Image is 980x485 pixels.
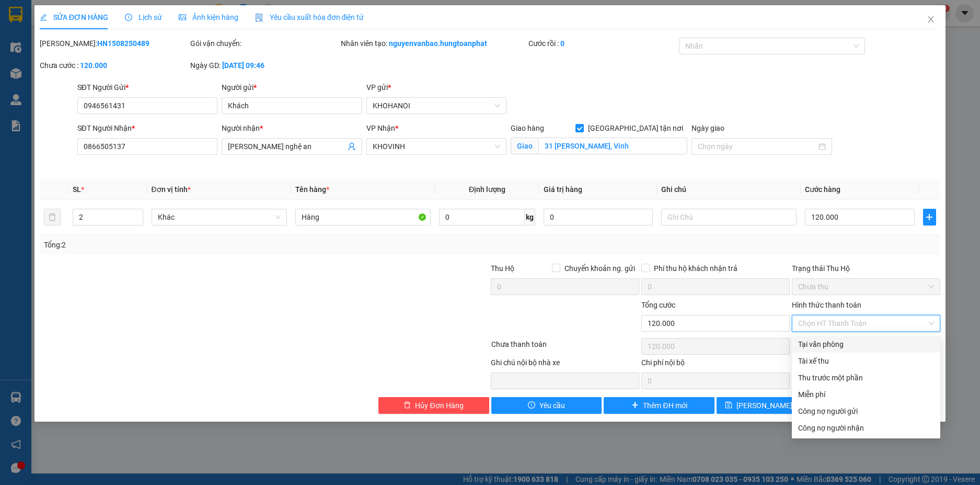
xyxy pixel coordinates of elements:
[366,124,395,132] span: VP Nhận
[560,39,564,48] b: 0
[798,405,934,417] div: Công nợ người gửi
[792,301,861,309] label: Hình thức thanh toán
[80,61,107,70] b: 120.000
[641,301,675,309] span: Tổng cước
[348,142,356,151] span: user-add
[99,67,195,80] b: Gửi khách hàng
[77,82,218,93] div: SĐT Người Gửi
[798,279,934,295] span: Chưa thu
[725,401,732,410] span: save
[58,52,237,65] li: Hotline: 0932685789
[40,60,188,71] div: Chưa cước :
[798,315,934,331] span: Chọn HT Thanh Toán
[698,141,816,152] input: Ngày giao
[544,185,582,194] span: Giá trị hàng
[469,185,505,194] span: Định lượng
[798,372,934,384] div: Thu trước một phần
[641,357,790,373] div: Chi phí nội bộ
[528,401,535,410] span: exclamation-circle
[528,38,677,49] div: Cước rồi :
[40,14,47,21] span: edit
[525,209,535,225] span: kg
[295,209,431,225] input: VD: Bàn, Ghế
[490,339,641,357] div: Chưa thanh toán
[792,403,940,420] div: Cước gửi hàng sẽ được ghi vào công nợ của người gửi
[650,263,742,274] span: Phí thu hộ khách nhận trả
[255,13,364,21] span: Yêu cầu xuất hóa đơn điện tử
[255,14,263,22] img: icon
[792,420,940,436] div: Cước gửi hàng sẽ được ghi vào công nợ của người nhận
[13,13,65,65] img: logo.jpg
[403,401,411,410] span: delete
[916,5,946,35] button: Close
[792,263,940,274] div: Trạng thái Thu Hộ
[373,98,501,114] span: KHOHANOI
[179,13,238,21] span: Ảnh kiện hàng
[539,400,565,411] span: Yêu cầu
[736,400,820,411] span: [PERSON_NAME] thay đổi
[44,209,61,225] button: delete
[798,355,934,367] div: Tài xế thu
[798,389,934,400] div: Miễn phí
[373,139,501,154] span: KHOVINH
[366,82,507,93] div: VP gửi
[44,239,378,251] div: Tổng: 2
[805,185,840,194] span: Cước hàng
[560,263,639,274] span: Chuyển khoản ng. gửi
[295,185,329,194] span: Tên hàng
[643,400,687,411] span: Thêm ĐH mới
[73,185,81,194] span: SL
[604,397,714,414] button: plusThêm ĐH mới
[222,82,362,93] div: Người gửi
[415,400,463,411] span: Hủy Đơn Hàng
[538,138,687,154] input: Giao tận nơi
[222,61,264,70] b: [DATE] 09:46
[378,397,489,414] button: deleteHủy Đơn Hàng
[222,122,362,134] div: Người nhận
[584,122,687,134] span: [GEOGRAPHIC_DATA] tận nơi
[661,209,797,225] input: Ghi Chú
[179,14,186,21] span: picture
[158,209,281,225] span: Khác
[923,209,937,225] button: plus
[631,401,639,410] span: plus
[798,339,934,350] div: Tại văn phòng
[152,185,191,194] span: Đơn vị tính
[717,397,827,414] button: save[PERSON_NAME] thay đổi
[491,264,514,273] span: Thu Hộ
[511,138,538,154] span: Giao
[657,179,801,200] th: Ghi chú
[40,13,108,21] span: SỬA ĐƠN HÀNG
[97,39,149,48] b: HN1508250489
[491,357,639,373] div: Ghi chú nội bộ nhà xe
[58,26,237,52] li: 115 Hà Huy Tập, thị trấn [GEOGRAPHIC_DATA], [GEOGRAPHIC_DATA]
[190,60,339,71] div: Ngày GD:
[491,397,602,414] button: exclamation-circleYêu cầu
[691,124,724,132] label: Ngày giao
[97,12,198,25] b: Hưng Toàn Phát
[798,422,934,434] div: Công nợ người nhận
[125,14,132,21] span: clock-circle
[341,38,527,49] div: Nhân viên tạo:
[511,124,544,132] span: Giao hàng
[77,122,218,134] div: SĐT Người Nhận
[389,39,487,48] b: nguyenvanbao.hungtoanphat
[927,15,935,24] span: close
[190,38,339,49] div: Gói vận chuyển:
[125,13,162,21] span: Lịch sử
[40,38,188,49] div: [PERSON_NAME]:
[924,213,936,221] span: plus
